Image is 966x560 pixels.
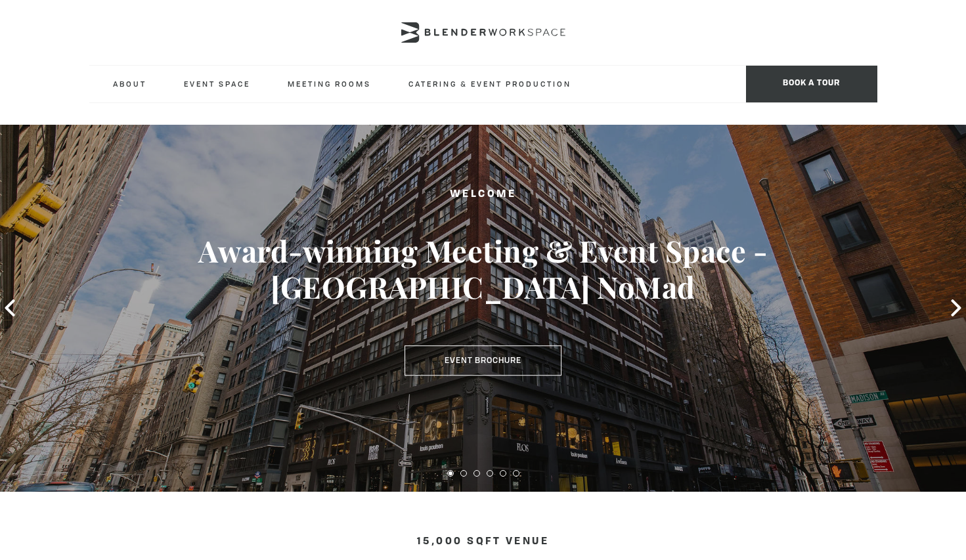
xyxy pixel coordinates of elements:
[405,345,561,376] a: Event Brochure
[89,536,877,548] h4: 15,000 sqft venue
[277,66,382,102] a: Meeting Rooms
[746,66,877,102] span: Book a tour
[49,186,918,203] h2: Welcome
[49,232,918,306] h3: Award-winning Meeting & Event Space - [GEOGRAPHIC_DATA] NoMad
[173,66,261,102] a: Event Space
[398,66,582,102] a: Catering & Event Production
[102,66,157,102] a: About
